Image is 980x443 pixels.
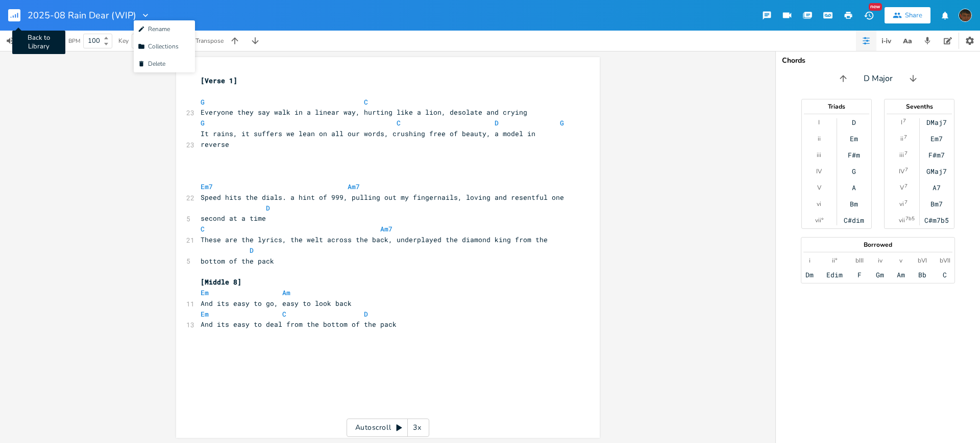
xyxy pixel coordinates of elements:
div: Autoscroll [347,419,429,437]
span: C [397,118,401,127]
div: A [852,184,856,192]
div: F#m [848,151,860,159]
span: Delete [138,60,165,67]
button: New [859,6,879,24]
sup: 7 [904,133,907,141]
div: A7 [933,184,941,192]
div: BPM [68,38,80,44]
span: Everyone they say walk in a linear way, hurting like a lion, desolate and crying [201,108,527,117]
span: Am [282,288,290,297]
div: vi [899,200,904,208]
div: ii [818,135,821,143]
div: ii° [832,256,837,265]
div: I [901,118,902,126]
div: Edim [826,271,843,279]
div: Triads [802,103,871,110]
div: Dm [805,271,814,279]
span: It rains, it suffers we lean on all our words, crushing free of beauty, a model in reverse [201,129,540,149]
div: GMaj7 [926,167,947,175]
div: bVII [940,256,950,265]
span: D [495,118,499,127]
span: D [364,309,368,319]
sup: 7b5 [905,215,915,223]
div: v [899,256,902,265]
span: And its easy to deal from the bottom of the pack [201,320,397,329]
span: Am7 [348,182,360,191]
div: ii [900,135,903,143]
span: 2025-08 Rain Dear (WIP) [28,11,136,20]
div: Em7 [930,135,943,143]
div: bVI [918,256,927,265]
span: G [560,118,564,127]
div: vii° [815,216,823,224]
sup: 7 [904,149,908,158]
div: bIII [855,256,864,265]
div: V [817,184,821,192]
div: Key [118,38,129,44]
button: Back to Library [8,3,29,28]
span: C [364,97,368,107]
sup: 7 [904,182,908,190]
div: C#m7b5 [924,216,949,224]
button: Share [885,7,930,23]
span: C [282,309,286,319]
div: Em [850,135,858,143]
div: Share [905,11,922,20]
div: vii [899,216,905,224]
div: Gm [876,271,884,279]
span: D [266,203,270,213]
div: Bm [850,200,858,208]
span: These are the lyrics, the welt across the back, underplayed the diamond king from the [201,235,548,244]
span: Am7 [380,224,393,233]
div: Sevenths [885,103,954,110]
div: G [852,167,856,175]
div: F#m7 [928,151,945,159]
span: D [250,246,254,255]
div: Bm7 [930,200,943,208]
div: vi [817,200,821,208]
div: DMaj7 [926,118,947,126]
div: Borrowed [801,242,954,248]
span: Collections [138,43,179,50]
span: C [201,224,205,233]
sup: 7 [905,166,908,174]
span: Em7 [201,182,213,191]
span: G [201,118,205,127]
div: V [900,184,904,192]
span: Em [201,309,209,319]
div: iii [899,151,904,159]
div: I [818,118,820,126]
span: G [201,97,205,107]
div: iii [817,151,821,159]
div: F [857,271,862,279]
div: Bb [918,271,926,279]
div: 3x [408,419,426,437]
span: Speed hits the dials. a hint of 999, pulling out my fingernails, loving and resentful one [201,193,564,202]
div: Transpose [195,38,224,44]
sup: 7 [904,198,908,206]
div: Am [897,271,905,279]
div: C#dim [844,216,864,224]
span: [Middle 8] [201,277,241,286]
div: IV [899,167,904,175]
div: New [869,3,882,11]
span: bottom of the pack [201,256,274,266]
div: C [943,271,947,279]
span: second at a time [201,214,266,223]
div: Chords [782,57,974,64]
sup: 7 [903,117,906,125]
span: Rename [138,25,170,33]
div: IV [816,167,822,175]
span: And its easy to go, easy to look back [201,299,352,308]
span: Em [201,288,209,297]
img: Jonathan Williams [959,9,972,22]
div: iv [878,256,883,265]
span: D Major [864,73,893,85]
div: i [809,256,811,265]
div: D [852,118,856,126]
span: [Verse 1] [201,76,237,85]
